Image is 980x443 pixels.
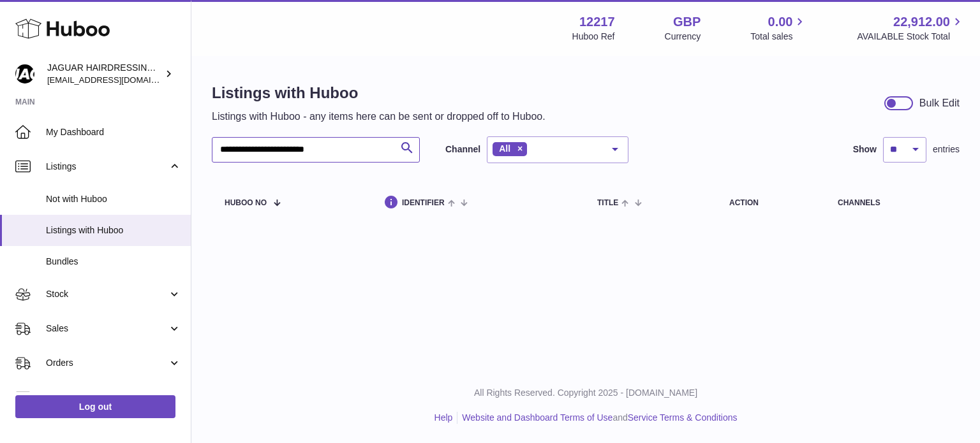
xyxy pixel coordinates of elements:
span: Usage [46,391,181,403]
span: Total sales [750,31,807,43]
span: 0.00 [768,13,793,31]
span: Orders [46,357,168,369]
span: title [597,199,618,207]
a: Website and Dashboard Terms of Use [462,412,612,423]
span: Huboo no [225,199,267,207]
span: 22,912.00 [893,13,950,31]
a: 0.00 Total sales [750,13,807,43]
span: Listings with Huboo [46,224,181,236]
strong: GBP [673,13,701,31]
a: Service Terms & Conditions [628,412,738,423]
label: Channel [445,143,480,156]
div: Huboo Ref [572,31,615,43]
div: JAGUAR HAIRDRESSING SUPPLIES [47,62,162,86]
span: All [499,143,510,154]
span: [EMAIL_ADDRESS][DOMAIN_NAME] [47,75,188,85]
span: Sales [46,323,168,335]
span: entries [933,143,960,156]
span: Not with Huboo [46,193,181,205]
span: Stock [46,288,168,300]
li: and [457,412,737,424]
a: Help [434,412,453,423]
span: Bundles [46,256,181,268]
span: AVAILABLE Stock Total [857,31,965,43]
a: 22,912.00 AVAILABLE Stock Total [857,13,965,43]
div: Currency [665,31,701,43]
label: Show [853,143,877,156]
div: channels [838,199,947,207]
p: All Rights Reserved. Copyright 2025 - [DOMAIN_NAME] [202,387,970,399]
span: Listings [46,161,168,173]
strong: 12217 [579,13,615,31]
img: internalAdmin-12217@internal.huboo.com [15,64,34,84]
span: My Dashboard [46,126,181,138]
a: Log out [15,395,175,418]
p: Listings with Huboo - any items here can be sent or dropped off to Huboo. [212,110,546,124]
h1: Listings with Huboo [212,83,546,103]
div: action [729,199,812,207]
div: Bulk Edit [919,96,960,110]
span: identifier [402,199,445,207]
